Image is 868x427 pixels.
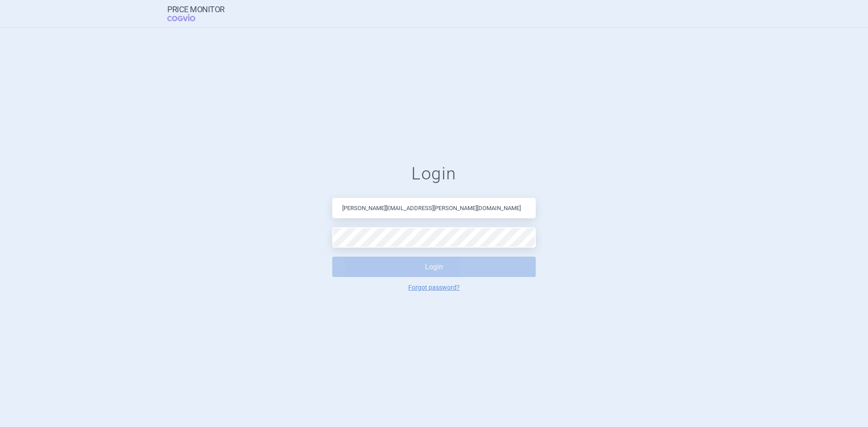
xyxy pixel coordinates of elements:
[167,5,225,22] a: Price MonitorCOGVIO
[332,257,536,277] button: Login
[332,198,536,218] input: Email
[332,164,536,184] h1: Login
[408,284,460,291] a: Forgot password?
[167,5,225,14] strong: Price Monitor
[167,14,208,21] span: COGVIO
